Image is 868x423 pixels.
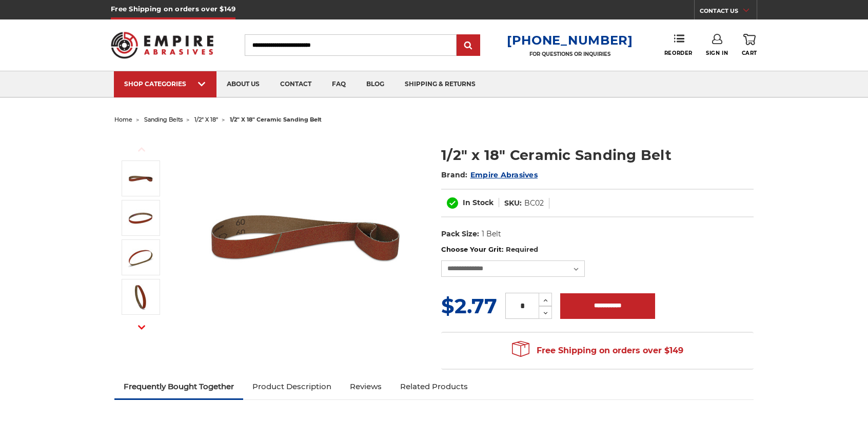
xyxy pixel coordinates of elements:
[742,34,757,56] a: Cart
[441,170,468,179] span: Brand:
[128,245,153,270] img: 1/2" x 18" Sanding Belt Cer
[128,284,153,310] img: 1/2" x 18" - Ceramic Sanding Belt
[128,205,153,231] img: 1/2" x 18" Ceramic Sanding Belt
[129,138,154,160] button: Previous
[391,375,477,398] a: Related Products
[664,50,693,56] span: Reorder
[194,116,218,123] a: 1/2" x 18"
[742,50,757,56] span: Cart
[470,170,538,179] a: Empire Abrasives
[512,340,683,361] span: Free Shipping on orders over $149
[504,198,522,209] dt: SKU:
[506,245,538,253] small: Required
[706,50,728,56] span: Sign In
[216,71,270,97] a: about us
[507,33,633,48] a: [PHONE_NUMBER]
[341,375,391,398] a: Reviews
[243,375,341,398] a: Product Description
[128,166,153,191] img: 1/2" x 18" Ceramic File Belt
[507,51,633,57] p: FOR QUESTIONS OR INQUIRIES
[664,34,693,56] a: Reorder
[441,145,754,165] h1: 1/2" x 18" Ceramic Sanding Belt
[463,198,494,207] span: In Stock
[203,134,408,339] img: 1/2" x 18" Ceramic File Belt
[524,198,544,209] dd: BC02
[111,25,213,65] img: Empire Abrasives
[124,80,206,88] div: SHOP CATEGORIES
[458,35,479,56] input: Submit
[322,71,356,97] a: faq
[482,229,501,239] dd: 1 Belt
[441,229,479,239] dt: Pack Size:
[270,71,322,97] a: contact
[394,71,486,97] a: shipping & returns
[144,116,183,123] a: sanding belts
[441,245,754,255] label: Choose Your Grit:
[114,116,132,123] a: home
[129,316,154,338] button: Next
[114,375,243,398] a: Frequently Bought Together
[700,5,757,19] a: CONTACT US
[230,116,322,123] span: 1/2" x 18" ceramic sanding belt
[441,293,497,318] span: $2.77
[356,71,394,97] a: blog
